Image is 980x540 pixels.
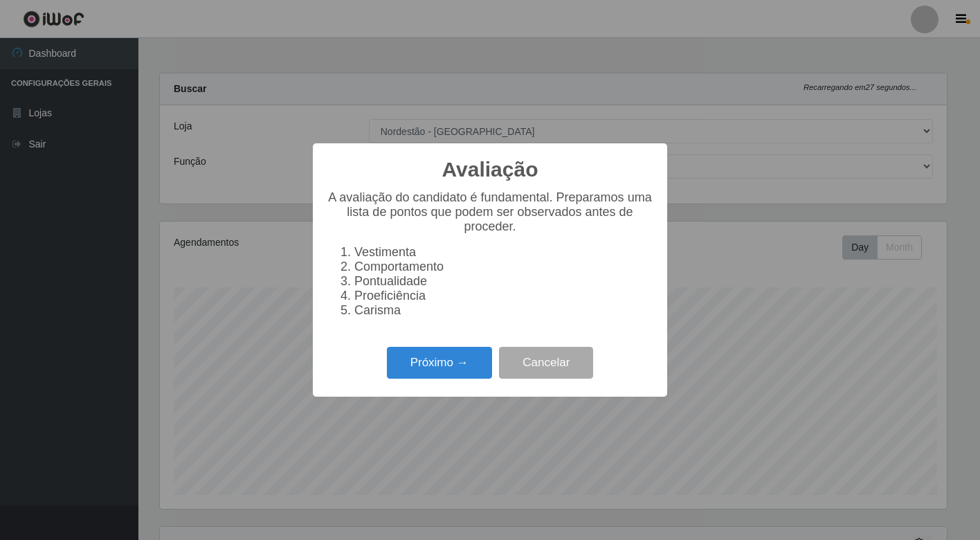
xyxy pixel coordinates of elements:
[354,245,653,260] li: Vestimenta
[354,274,653,289] li: Pontualidade
[387,347,492,379] button: Próximo →
[354,303,653,318] li: Carisma
[499,347,593,379] button: Cancelar
[354,260,653,274] li: Comportamento
[442,157,538,182] h2: Avaliação
[327,190,653,234] p: A avaliação do candidato é fundamental. Preparamos uma lista de pontos que podem ser observados a...
[354,289,653,303] li: Proeficiência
